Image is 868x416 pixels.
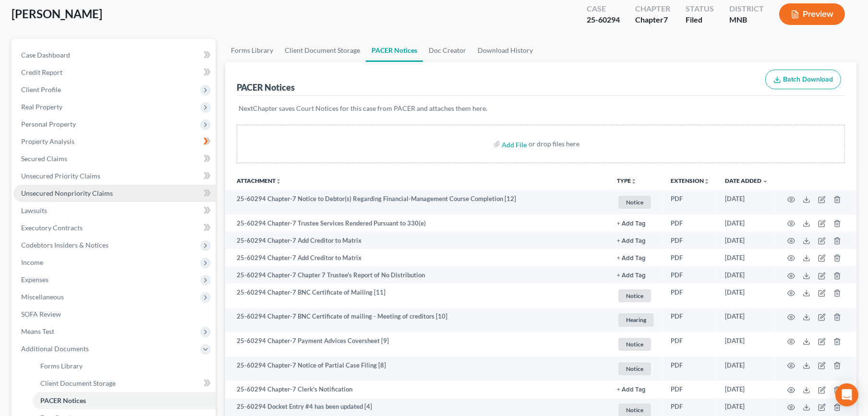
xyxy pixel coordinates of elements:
a: Unsecured Nonpriority Claims [13,185,216,202]
span: Notice [618,362,651,375]
div: or drop files here [529,139,580,149]
span: Codebtors Insiders & Notices [21,241,108,249]
i: unfold_more [704,178,710,184]
td: PDF [663,249,717,266]
td: PDF [663,232,717,249]
span: Additional Documents [21,345,89,353]
a: Notice [617,336,655,352]
a: Unsecured Priority Claims [13,167,216,185]
td: [DATE] [717,190,776,214]
td: [DATE] [717,284,776,308]
a: Lawsuits [13,202,216,219]
td: 25-60294 Chapter-7 Add Creditor to Matrix [225,249,609,266]
span: Income [21,258,43,266]
div: Open Intercom Messenger [835,383,858,406]
td: 25-60294 Chapter-7 BNC Certificate of Mailing [11] [225,284,609,308]
span: PACER Notices [40,396,86,404]
td: [DATE] [717,380,776,398]
a: PACER Notices [366,39,423,62]
p: NextChapter saves Court Notices for this case from PACER and attaches them here. [239,104,843,113]
td: PDF [663,357,717,381]
td: PDF [663,284,717,308]
td: PDF [663,214,717,232]
td: PDF [663,380,717,398]
span: Secured Claims [21,155,67,163]
button: + Add Tag [617,238,646,244]
td: [DATE] [717,214,776,232]
a: Doc Creator [423,39,472,62]
td: PDF [663,190,717,214]
td: 25-60294 Chapter-7 Payment Advices Coversheet [9] [225,332,609,357]
td: 25-60294 Chapter-7 Chapter 7 Trustee's Report of No Distribution [225,266,609,284]
a: SOFA Review [13,306,216,323]
td: [DATE] [717,266,776,284]
button: + Add Tag [617,255,646,261]
button: + Add Tag [617,221,646,227]
span: Personal Property [21,120,76,128]
button: Preview [779,3,845,25]
i: expand_more [762,178,768,184]
span: Forms Library [40,362,83,370]
td: 25-60294 Chapter-7 Trustee Services Rendered Pursuant to 330(e) [225,214,609,232]
a: Notice [617,361,655,377]
td: PDF [663,266,717,284]
span: Credit Report [21,68,62,76]
td: [DATE] [717,357,776,381]
button: TYPEunfold_more [617,178,637,184]
a: Attachmentunfold_more [237,177,281,184]
div: District [729,3,764,14]
a: PACER Notices [33,392,216,409]
a: + Add Tag [617,271,655,280]
a: Extensionunfold_more [671,177,710,184]
td: [DATE] [717,249,776,266]
button: + Add Tag [617,273,646,279]
a: Hearing [617,312,655,328]
span: Hearing [618,313,654,326]
a: Forms Library [33,357,216,375]
button: + Add Tag [617,387,646,393]
a: Notice [617,194,655,210]
span: Lawsuits [21,206,47,214]
i: unfold_more [631,178,637,184]
span: Notice [618,289,651,302]
td: 25-60294 Chapter-7 Clerk's Notification [225,380,609,398]
a: + Add Tag [617,385,655,394]
span: Unsecured Nonpriority Claims [21,189,113,197]
td: 25-60294 Chapter-7 Add Creditor to Matrix [225,232,609,249]
div: Chapter [635,14,670,25]
td: [DATE] [717,232,776,249]
span: Means Test [21,327,54,335]
span: 7 [663,15,668,24]
div: 25-60294 [587,14,620,25]
a: Client Document Storage [33,375,216,392]
a: Date Added expand_more [725,177,768,184]
a: Property Analysis [13,133,216,150]
span: Real Property [21,103,62,111]
span: Notice [618,338,651,351]
span: Batch Download [783,75,833,83]
td: PDF [663,308,717,333]
td: [DATE] [717,332,776,357]
div: Filed [686,14,714,25]
a: + Add Tag [617,219,655,228]
a: Executory Contracts [13,219,216,237]
span: Client Document Storage [40,379,116,387]
td: 25-60294 Chapter-7 Notice to Debtor(s) Regarding Financial-Management Course Completion [12] [225,190,609,214]
span: Miscellaneous [21,293,64,301]
span: SOFA Review [21,310,61,318]
a: Credit Report [13,64,216,81]
a: Secured Claims [13,150,216,167]
div: Case [587,3,620,14]
a: Case Dashboard [13,47,216,64]
a: Download History [472,39,539,62]
span: Expenses [21,275,48,284]
a: Client Document Storage [279,39,366,62]
td: 25-60294 Chapter-7 Notice of Partial Case Filing [8] [225,357,609,381]
td: [DATE] [717,308,776,333]
div: MNB [729,14,764,25]
span: Property Analysis [21,137,74,145]
span: Client Profile [21,85,61,94]
a: Notice [617,288,655,304]
span: [PERSON_NAME] [12,7,102,21]
a: Forms Library [225,39,279,62]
